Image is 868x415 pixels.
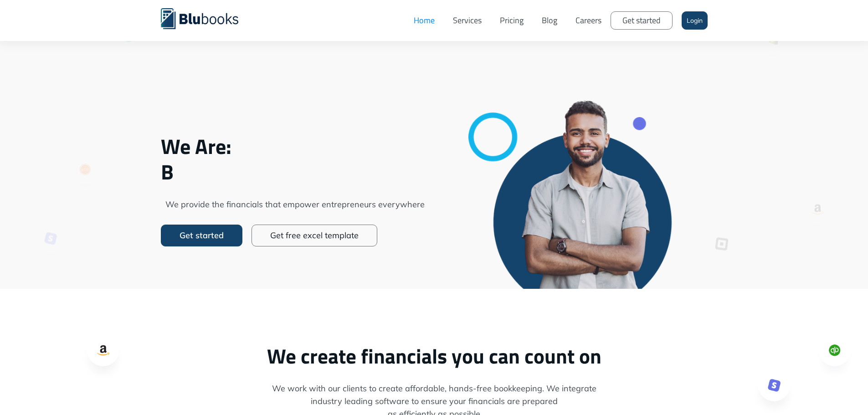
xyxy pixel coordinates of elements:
a: Blog [533,7,566,34]
a: Get free excel template [252,225,377,246]
h2: We create financials you can count on [161,343,708,369]
a: Careers [566,7,611,34]
a: Home [405,7,444,34]
a: Get started [611,11,673,30]
span: We work with our clients to create affordable, hands-free bookkeeping. We integrate [161,382,708,395]
a: Login [682,11,708,30]
span: We Are: [161,133,430,159]
span: industry leading software to ensure your financials are prepared [161,395,708,408]
a: Get started [161,225,242,246]
a: Pricing [491,7,533,34]
a: Services [444,7,491,34]
a: home [161,7,252,29]
span: We provide the financials that empower entrepreneurs everywhere [161,198,430,211]
span: B [161,159,430,184]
